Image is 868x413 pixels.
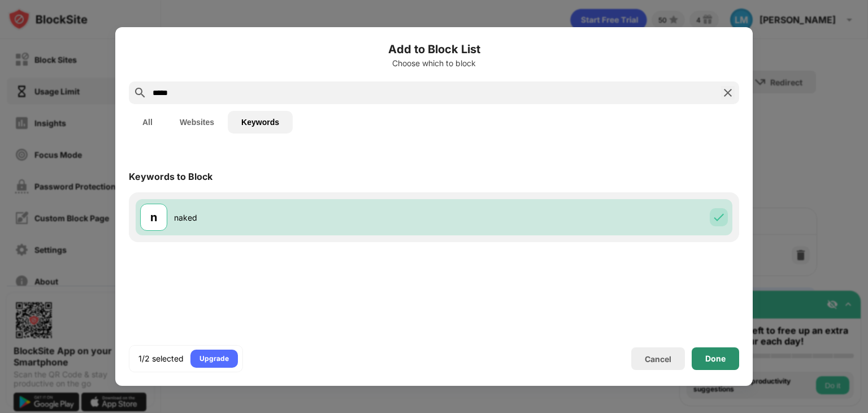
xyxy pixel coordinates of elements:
img: search.svg [133,86,147,100]
h6: Add to Block List [129,41,739,58]
img: search-close [721,86,735,100]
div: n [150,209,157,226]
button: Websites [166,111,228,134]
div: naked [174,212,434,223]
button: All [129,111,166,134]
div: 1/2 selected [138,353,184,364]
div: Keywords to Block [129,171,212,182]
div: Cancel [645,354,671,364]
div: Upgrade [199,353,229,364]
button: Keywords [228,111,293,134]
div: Choose which to block [129,59,739,68]
div: Done [705,354,726,363]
